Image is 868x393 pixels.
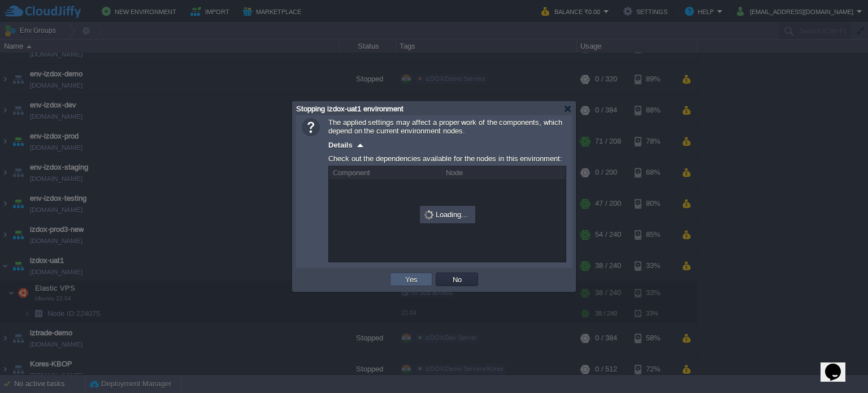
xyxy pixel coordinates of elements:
span: The applied settings may affect a proper work of the components, which depend on the current envi... [328,118,562,135]
iframe: chat widget [821,348,857,382]
button: Yes [402,274,421,284]
div: Check out the dependencies available for the nodes in this environment: [328,152,566,166]
div: Loading... [421,207,474,222]
button: No [449,274,465,284]
span: Details [328,141,353,149]
span: Stopping izdox-uat1 environment [296,105,403,113]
